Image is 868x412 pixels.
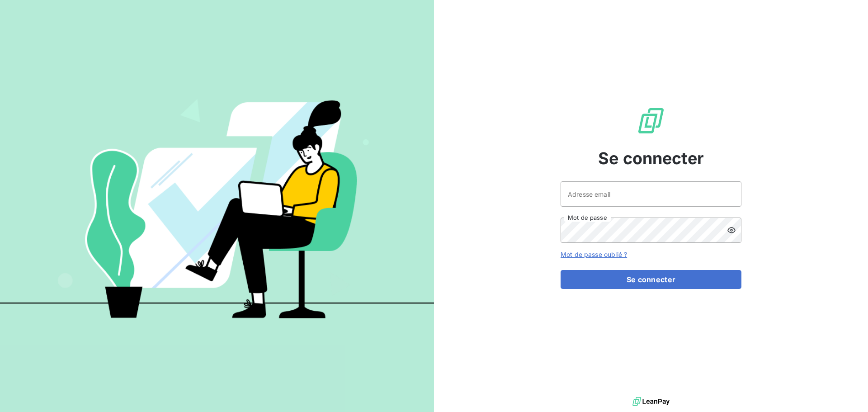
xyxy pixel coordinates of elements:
span: Se connecter [598,146,704,170]
img: logo [632,395,670,408]
button: Se connecter [561,270,741,289]
a: Mot de passe oublié ? [561,251,627,258]
img: Logo LeanPay [637,106,665,135]
input: placeholder [561,181,741,207]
